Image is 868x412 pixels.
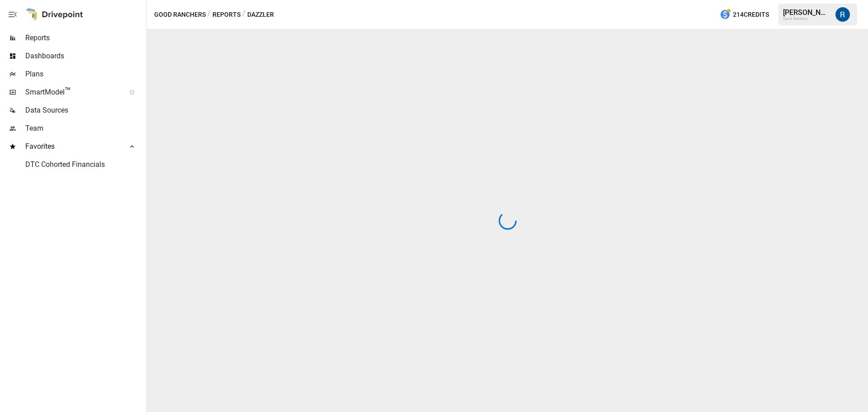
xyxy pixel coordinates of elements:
[25,87,119,98] span: SmartModel
[65,85,71,97] span: ™
[783,8,830,17] div: [PERSON_NAME]
[25,51,145,62] span: Dashboards
[25,105,145,116] span: Data Sources
[733,9,769,20] span: 214 Credits
[212,9,241,20] button: Reports
[25,33,145,43] span: Reports
[208,9,211,20] div: /
[25,123,145,134] span: Team
[154,9,206,20] button: Good Ranchers
[25,159,145,170] span: DTC Cohorted Financials
[716,6,773,23] button: 214Credits
[830,2,855,27] button: Roman Romero
[783,17,830,21] div: Good Ranchers
[835,7,850,22] img: Roman Romero
[242,9,245,20] div: /
[25,69,145,80] span: Plans
[25,141,119,152] span: Favorites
